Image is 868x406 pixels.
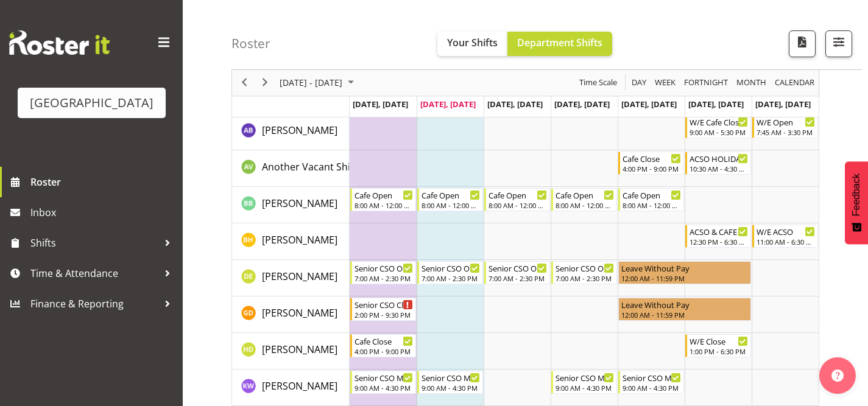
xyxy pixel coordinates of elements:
[831,369,844,382] img: help-xxl-2.png
[690,225,748,237] div: ACSO & CAFE TRAINING
[262,379,337,393] a: [PERSON_NAME]
[262,343,337,356] span: [PERSON_NAME]
[489,273,547,283] div: 7:00 AM - 2:30 PM
[422,273,480,283] div: 7:00 AM - 2:30 PM
[350,261,416,284] div: Donna Euston"s event - Senior CSO Opening Begin From Monday, September 22, 2025 at 7:00:00 AM GMT...
[690,152,748,164] div: ACSO HOLIDAYS
[232,114,350,150] td: Amber-Jade Brass resource
[232,187,350,223] td: Bailey Blomfield resource
[437,32,507,56] button: Your Shifts
[355,298,413,310] div: Senior CSO Closing
[355,346,413,356] div: 4:00 PM - 9:00 PM
[262,123,337,138] a: [PERSON_NAME]
[623,164,681,173] div: 4:00 PM - 9:00 PM
[262,270,337,283] span: [PERSON_NAME]
[487,99,543,110] span: [DATE], [DATE]
[752,225,818,248] div: Brooke Hawkes-Fennelly"s event - W/E ACSO Begin From Sunday, September 28, 2025 at 11:00:00 AM GM...
[257,75,273,91] button: Next
[621,298,748,310] div: Leave Without Pay
[350,188,416,211] div: Bailey Blomfield"s event - Cafe Open Begin From Monday, September 22, 2025 at 8:00:00 AM GMT+12:0...
[623,383,681,393] div: 9:00 AM - 4:30 PM
[556,189,614,201] div: Cafe Open
[630,75,649,91] button: Timeline Day
[623,152,681,164] div: Cafe Close
[417,261,483,284] div: Donna Euston"s event - Senior CSO Opening Begin From Tuesday, September 23, 2025 at 7:00:00 AM GM...
[232,369,350,406] td: Kirsteen Wilson resource
[556,262,614,274] div: Senior CSO Opening
[757,237,815,247] div: 11:00 AM - 6:30 PM
[757,127,815,137] div: 7:45 AM - 3:30 PM
[556,273,614,283] div: 7:00 AM - 2:30 PM
[232,223,350,260] td: Brooke Hawkes-Fennelly resource
[262,196,337,211] a: [PERSON_NAME]
[262,306,337,320] a: [PERSON_NAME]
[621,262,748,274] div: Leave Without Pay
[484,188,550,211] div: Bailey Blomfield"s event - Cafe Open Begin From Wednesday, September 24, 2025 at 8:00:00 AM GMT+1...
[30,234,158,252] span: Shifts
[578,75,618,91] span: Time Scale
[757,116,815,128] div: W/E Open
[554,99,610,110] span: [DATE], [DATE]
[422,200,480,210] div: 8:00 AM - 12:00 PM
[688,99,744,110] span: [DATE], [DATE]
[757,225,815,237] div: W/E ACSO
[682,75,730,91] button: Fortnight
[690,116,748,128] div: W/E Cafe Close
[262,159,357,174] a: Another Vacant Shift
[422,262,480,274] div: Senior CSO Opening
[275,70,361,96] div: September 22 - 28, 2025
[234,70,255,96] div: previous period
[417,188,483,211] div: Bailey Blomfield"s event - Cafe Open Begin From Tuesday, September 23, 2025 at 8:00:00 AM GMT+12:...
[618,152,684,175] div: Another Vacant Shift"s event - Cafe Close Begin From Friday, September 26, 2025 at 4:00:00 PM GMT...
[30,173,177,191] span: Roster
[484,261,550,284] div: Donna Euston"s event - Senior CSO Opening Begin From Wednesday, September 24, 2025 at 7:00:00 AM ...
[232,150,350,187] td: Another Vacant Shift resource
[685,225,751,248] div: Brooke Hawkes-Fennelly"s event - ACSO & CAFE TRAINING Begin From Saturday, September 27, 2025 at ...
[685,152,751,175] div: Another Vacant Shift"s event - ACSO HOLIDAYS Begin From Saturday, September 27, 2025 at 10:30:00 ...
[278,75,344,91] span: [DATE] - [DATE]
[690,237,748,247] div: 12:30 PM - 6:30 PM
[690,335,748,347] div: W/E Close
[621,99,677,110] span: [DATE], [DATE]
[618,371,684,394] div: Kirsteen Wilson"s event - Senior CSO Middle Begin From Friday, September 26, 2025 at 9:00:00 AM G...
[355,383,413,393] div: 9:00 AM - 4:30 PM
[774,75,816,91] span: calendar
[773,75,817,91] button: Month
[690,346,748,356] div: 1:00 PM - 6:30 PM
[232,260,350,296] td: Donna Euston resource
[556,371,614,383] div: Senior CSO Middle
[630,75,647,91] span: Day
[653,75,678,91] button: Timeline Week
[618,261,751,284] div: Donna Euston"s event - Leave Without Pay Begin From Friday, September 26, 2025 at 12:00:00 AM GMT...
[845,161,868,244] button: Feedback - Show survey
[355,262,413,274] div: Senior CSO Opening
[262,233,337,247] a: [PERSON_NAME]
[618,298,751,321] div: Greer Dawson"s event - Leave Without Pay Begin From Friday, September 26, 2025 at 12:00:00 AM GMT...
[262,233,337,247] span: [PERSON_NAME]
[577,75,619,91] button: Time Scale
[551,188,617,211] div: Bailey Blomfield"s event - Cafe Open Begin From Thursday, September 25, 2025 at 8:00:00 AM GMT+12...
[618,188,684,211] div: Bailey Blomfield"s event - Cafe Open Begin From Friday, September 26, 2025 at 8:00:00 AM GMT+12:0...
[489,262,547,274] div: Senior CSO Opening
[278,75,359,91] button: September 2025
[422,383,480,393] div: 9:00 AM - 4:30 PM
[690,164,748,173] div: 10:30 AM - 4:30 PM
[489,200,547,210] div: 8:00 AM - 12:00 PM
[789,30,816,57] button: Download a PDF of the roster according to the set date range.
[417,371,483,394] div: Kirsteen Wilson"s event - Senior CSO Middle Begin From Tuesday, September 23, 2025 at 9:00:00 AM ...
[355,335,413,347] div: Cafe Close
[489,189,547,201] div: Cafe Open
[851,173,862,216] span: Feedback
[507,32,612,56] button: Department Shifts
[556,200,614,210] div: 8:00 AM - 12:00 PM
[255,70,275,96] div: next period
[621,273,748,283] div: 12:00 AM - 11:59 PM
[551,261,617,284] div: Donna Euston"s event - Senior CSO Opening Begin From Thursday, September 25, 2025 at 7:00:00 AM G...
[654,75,677,91] span: Week
[232,333,350,369] td: Hana Davis resource
[556,383,614,393] div: 9:00 AM - 4:30 PM
[30,94,153,112] div: [GEOGRAPHIC_DATA]
[755,99,811,110] span: [DATE], [DATE]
